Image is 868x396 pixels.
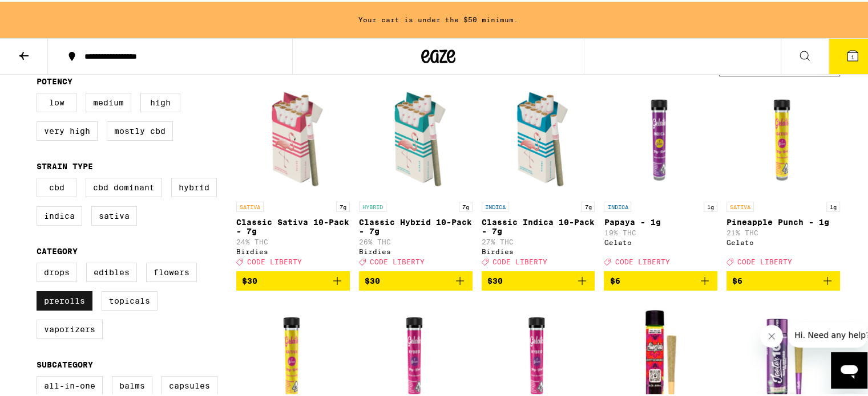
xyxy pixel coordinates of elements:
label: CBD [37,176,76,195]
a: Open page for Pineapple Punch - 1g from Gelato [726,80,840,270]
label: Hybrid [171,176,217,195]
p: Papaya - 1g [604,216,717,225]
label: Balms [112,374,152,394]
div: Gelato [726,237,840,244]
button: Add to bag [236,270,350,289]
button: Add to bag [359,270,473,289]
p: 7g [581,200,595,210]
a: Open page for Classic Sativa 10-Pack - 7g from Birdies [236,80,350,270]
button: Add to bag [726,270,840,289]
span: CODE LIBERTY [247,256,302,264]
div: Birdies [359,246,473,254]
label: Low [37,91,76,111]
p: Classic Indica 10-Pack - 7g [482,216,595,234]
span: $6 [732,275,742,284]
label: Prerolls [37,289,92,309]
label: Mostly CBD [107,120,173,139]
span: Hi. Need any help? [7,8,82,17]
p: 19% THC [604,227,717,235]
legend: Strain Type [37,160,93,169]
label: Vaporizers [37,318,103,337]
label: Flowers [146,261,197,280]
legend: Potency [37,75,72,84]
p: SATIVA [726,200,754,210]
p: HYBRID [359,200,386,210]
span: $30 [242,275,257,284]
button: Add to bag [604,270,717,289]
iframe: Button to launch messaging window [831,350,867,387]
p: SATIVA [236,200,264,210]
p: 1g [826,200,840,210]
label: Topicals [102,289,158,309]
a: Open page for Papaya - 1g from Gelato [604,80,717,270]
div: Gelato [604,237,717,244]
label: Edibles [86,261,137,280]
legend: Subcategory [37,358,93,368]
p: 26% THC [359,236,473,244]
img: Birdies - Classic Sativa 10-Pack - 7g [236,80,350,194]
p: 7g [336,200,350,210]
img: Birdies - Classic Hybrid 10-Pack - 7g [359,80,473,194]
label: CBD Dominant [86,176,162,195]
button: Add to bag [482,270,595,289]
img: Gelato - Pineapple Punch - 1g [726,80,840,194]
span: CODE LIBERTY [737,256,792,264]
p: 27% THC [482,236,595,244]
p: Classic Sativa 10-Pack - 7g [236,216,350,234]
a: Open page for Classic Indica 10-Pack - 7g from Birdies [482,80,595,270]
label: High [140,91,180,111]
legend: Category [37,245,78,254]
span: $30 [487,275,503,284]
span: $30 [365,275,380,284]
label: Indica [37,205,82,224]
label: Capsules [162,374,217,394]
span: CODE LIBERTY [492,256,547,264]
iframe: Message from company [788,321,867,346]
label: Very High [37,120,98,139]
label: Medium [86,91,131,111]
div: Birdies [236,246,350,254]
p: 1g [704,200,717,210]
label: All-In-One [37,374,103,394]
p: Pineapple Punch - 1g [726,216,840,225]
div: Birdies [482,246,595,254]
p: 7g [459,200,473,210]
span: CODE LIBERTY [370,256,425,264]
label: Sativa [91,205,137,224]
label: Drops [37,261,77,280]
span: $6 [609,275,620,284]
p: INDICA [604,200,631,210]
p: 24% THC [236,236,350,244]
img: Gelato - Papaya - 1g [604,80,717,194]
span: 1 [851,52,854,59]
iframe: Close message [760,323,783,346]
span: CODE LIBERTY [615,256,669,264]
p: 21% THC [726,227,840,235]
p: INDICA [482,200,509,210]
a: Open page for Classic Hybrid 10-Pack - 7g from Birdies [359,80,473,270]
img: Birdies - Classic Indica 10-Pack - 7g [482,80,595,194]
p: Classic Hybrid 10-Pack - 7g [359,216,473,234]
